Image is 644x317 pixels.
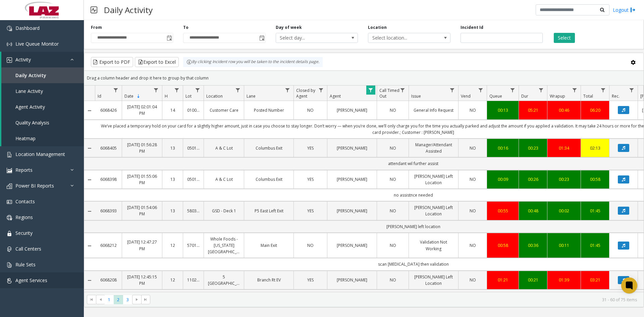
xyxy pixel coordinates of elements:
img: 'icon' [7,42,12,47]
a: 00:55 [491,208,515,214]
a: General Info Request [413,107,454,113]
a: Collapse Details [84,146,95,151]
a: 01:45 [585,242,605,249]
span: Go to the last page [141,295,150,304]
img: 'icon' [7,152,12,157]
span: Agent Activity [15,104,45,110]
button: Export to Excel [135,57,179,67]
span: Security [15,230,33,236]
label: Day of week [276,24,302,31]
label: Incident Id [461,24,483,31]
span: Quality Analysis [15,119,49,126]
a: 5 [GEOGRAPHIC_DATA] [208,274,240,286]
a: Wrapup Filter Menu [570,86,579,95]
span: Go to the previous page [98,297,103,302]
a: NO [298,107,323,113]
a: 570187 [187,242,200,249]
a: 13 [166,145,179,151]
a: Quality Analysis [1,115,84,130]
span: Wrapup [550,93,565,99]
a: 00:23 [551,176,577,182]
span: Sortable [136,94,141,99]
a: 6068405 [99,145,118,151]
a: 01:39 [551,277,577,283]
div: 00:13 [491,107,515,113]
span: Select day... [276,33,341,43]
a: NO [381,107,405,113]
img: pageIcon [91,2,97,18]
a: NO [381,277,405,283]
span: Lane [247,93,256,99]
a: 00:58 [491,242,515,249]
kendo-pager-info: 31 - 60 of 75 items [154,297,637,303]
span: Closed by Agent [296,88,315,99]
a: NO [463,277,483,283]
a: Call Timed Out Filter Menu [398,86,407,95]
span: Daily Activity [15,72,46,78]
a: Manager/Attendant Assisted [413,142,454,154]
a: A & C Lot [208,145,240,151]
a: 00:58 [585,176,605,182]
a: 00:46 [551,107,577,113]
span: Lot [185,93,192,99]
a: 6068426 [99,107,118,113]
a: NO [381,242,405,249]
a: Agent Filter Menu [366,86,375,95]
span: YES [307,176,314,182]
span: Page 2 [114,295,123,304]
a: Dur Filter Menu [537,86,546,95]
div: 05:21 [523,107,543,113]
a: 12 [166,277,179,283]
div: Data table [84,86,644,292]
a: [DATE] 01:54:06 PM [126,204,158,217]
a: NO [463,208,483,214]
a: 00:21 [523,277,543,283]
a: NO [298,242,323,249]
a: NO [463,145,483,151]
img: 'icon' [7,278,12,283]
span: Toggle popup [258,33,265,43]
span: Go to the previous page [96,295,105,304]
div: 00:26 [523,176,543,182]
span: Issue [411,93,421,99]
a: NO [463,242,483,249]
span: Go to the first page [87,295,96,304]
a: Id Filter Menu [111,86,120,95]
div: By clicking Incident row you will be taken to the incident details page. [183,57,323,67]
a: 580331 [187,208,200,214]
span: Activity [15,56,31,63]
h3: Daily Activity [101,2,156,18]
a: Lane Activity [1,83,84,99]
div: 01:34 [551,145,577,151]
div: 01:45 [585,208,605,214]
span: Go to the next page [132,295,141,304]
span: NO [307,107,314,113]
a: Collapse Details [84,278,95,283]
div: 00:11 [551,242,577,249]
a: YES [298,277,323,283]
a: 00:36 [523,242,543,249]
span: Id [98,93,101,99]
a: Activity [1,52,84,67]
img: 'icon' [7,231,12,236]
a: Main Exit [248,242,289,249]
a: 110291 [187,277,200,283]
div: 00:16 [491,145,515,151]
a: [PERSON_NAME] Left Location [413,204,454,217]
a: Location Filter Menu [233,86,243,95]
a: Columbus Exit [248,145,289,151]
a: Logout [613,6,636,13]
a: NO [381,176,405,182]
img: 'icon' [7,247,12,252]
a: 00:48 [523,208,543,214]
a: Posted Number [248,107,289,113]
img: 'icon' [7,262,12,268]
span: NO [470,107,476,113]
a: 6068208 [99,277,118,283]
